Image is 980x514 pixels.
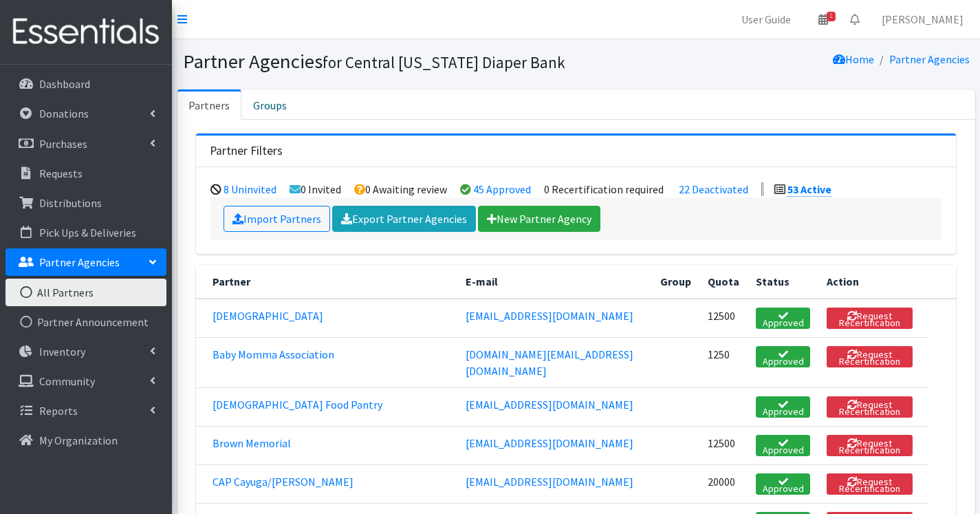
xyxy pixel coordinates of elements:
[39,374,95,388] p: Community
[39,77,90,91] p: Dashboard
[478,206,600,232] a: New Partner Agency
[466,436,633,450] a: [EMAIL_ADDRESS][DOMAIN_NAME]
[818,265,929,299] th: Action
[213,347,334,361] a: Baby Momma Association
[213,475,353,489] a: CAP Cayuga/[PERSON_NAME]
[39,167,83,180] p: Requests
[679,182,748,196] a: 22 Deactivated
[224,182,276,196] a: 8 Uninvited
[6,219,166,246] a: Pick Ups & Deliveries
[213,398,382,411] a: [DEMOGRAPHIC_DATA] Food Pantry
[39,226,136,239] p: Pick Ups & Deliveries
[39,345,85,358] p: Inventory
[39,107,89,120] p: Donations
[889,52,970,66] a: Partner Agencies
[290,182,341,196] li: 0 Invited
[756,473,810,495] a: Approved
[827,12,836,21] span: 1
[39,196,102,210] p: Distributions
[652,265,699,299] th: Group
[827,396,913,418] button: Request Recertification
[699,299,748,338] td: 12500
[827,473,913,495] button: Request Recertification
[39,137,87,151] p: Purchases
[699,265,748,299] th: Quota
[332,206,476,232] a: Export Partner Agencies
[183,50,571,74] h1: Partner Agencies
[6,160,166,187] a: Requests
[827,435,913,456] button: Request Recertification
[466,398,633,411] a: [EMAIL_ADDRESS][DOMAIN_NAME]
[827,346,913,367] button: Request Recertification
[6,70,166,98] a: Dashboard
[39,433,118,447] p: My Organization
[457,265,653,299] th: E-mail
[6,397,166,425] a: Reports
[6,279,166,306] a: All Partners
[787,182,831,197] a: 53 Active
[756,435,810,456] a: Approved
[473,182,531,196] a: 45 Approved
[39,404,78,418] p: Reports
[6,427,166,454] a: My Organization
[699,337,748,387] td: 1250
[6,9,166,55] img: HumanEssentials
[196,265,457,299] th: Partner
[466,347,633,378] a: [DOMAIN_NAME][EMAIL_ADDRESS][DOMAIN_NAME]
[6,100,166,127] a: Donations
[748,265,818,299] th: Status
[354,182,447,196] li: 0 Awaiting review
[756,308,810,329] a: Approved
[6,367,166,395] a: Community
[756,396,810,418] a: Approved
[210,144,283,158] h3: Partner Filters
[466,475,633,489] a: [EMAIL_ADDRESS][DOMAIN_NAME]
[224,206,330,232] a: Import Partners
[833,52,874,66] a: Home
[6,189,166,217] a: Distributions
[6,130,166,158] a: Purchases
[756,346,810,367] a: Approved
[213,436,291,450] a: Brown Memorial
[730,6,802,33] a: User Guide
[466,309,633,323] a: [EMAIL_ADDRESS][DOMAIN_NAME]
[241,89,298,120] a: Groups
[6,308,166,336] a: Partner Announcement
[699,426,748,464] td: 12500
[807,6,839,33] a: 1
[827,308,913,329] button: Request Recertification
[323,52,565,72] small: for Central [US_STATE] Diaper Bank
[177,89,241,120] a: Partners
[544,182,664,196] li: 0 Recertification required
[699,464,748,503] td: 20000
[871,6,974,33] a: [PERSON_NAME]
[39,255,120,269] p: Partner Agencies
[213,309,323,323] a: [DEMOGRAPHIC_DATA]
[6,248,166,276] a: Partner Agencies
[6,338,166,365] a: Inventory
